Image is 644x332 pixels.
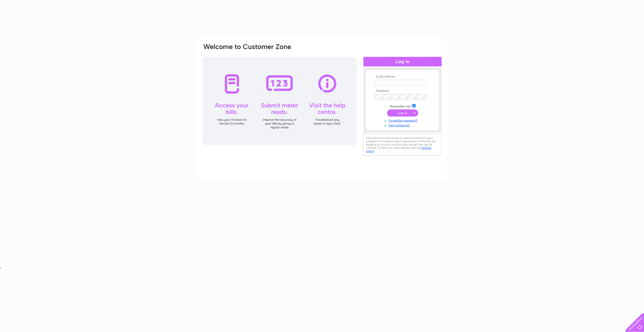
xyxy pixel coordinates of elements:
[363,134,442,156] div: Clear Business would like to place cookies on your computer to improve your experience of the sit...
[373,103,432,108] td: Remember me?
[366,146,431,153] a: cookies policy
[374,123,432,127] a: Not registered?
[373,75,432,79] th: Email Address:
[373,89,432,93] th: Password:
[374,118,432,123] a: Forgotten password?
[387,109,418,116] input: Submit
